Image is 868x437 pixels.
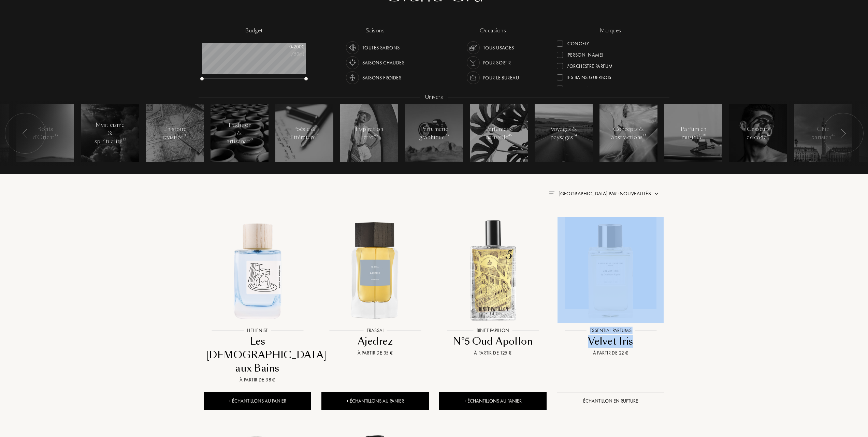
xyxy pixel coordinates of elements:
div: Inspiration rétro [355,125,384,141]
img: usage_occasion_party_white.svg [468,58,478,67]
div: Pour le bureau [483,71,519,84]
div: Tous usages [483,41,514,54]
div: budget [240,27,268,35]
div: Parfumerie naturelle [484,125,513,141]
img: arr_left.svg [23,129,28,138]
div: Casseurs de code [744,125,773,141]
img: Les Dieux aux Bains Hellenist [204,217,310,323]
div: + Échantillons au panier [204,392,311,410]
img: arr_left.svg [840,129,846,138]
div: Concepts & abstractions [611,125,646,141]
div: + Échantillons au panier [321,392,429,410]
img: arrow.png [654,191,659,196]
img: filter_by.png [549,191,554,195]
div: Mysticisme & spiritualité [95,121,126,146]
div: Tradition & artisanat [225,121,254,146]
a: Les Dieux aux Bains HellenistHellenistLes [DEMOGRAPHIC_DATA] aux BainsÀ partir de 38 € [204,210,311,392]
div: Pour sortir [483,56,511,69]
div: [PERSON_NAME] [566,49,603,58]
img: usage_occasion_work_white.svg [468,73,478,82]
div: Parfum en musique [679,125,708,141]
span: 15 [316,133,319,138]
a: N°5 Oud Apollon Binet-PapillonBinet-PapillonN°5 Oud ApollonÀ partir de 125 € [439,210,547,365]
span: 20 [183,133,187,138]
span: 79 [249,137,253,142]
div: Les [DEMOGRAPHIC_DATA] aux Bains [206,335,308,375]
div: Les Bains Guerbois [566,72,611,81]
img: usage_season_cold_white.svg [348,73,357,82]
span: 14 [767,133,770,138]
div: Univers [420,93,448,101]
a: Velvet Iris Essential ParfumsEssential ParfumsVelvet IrisÀ partir de 22 € [557,210,664,365]
div: Toutes saisons [362,41,400,54]
div: L'histoire revisitée [160,125,189,141]
span: 49 [508,133,512,138]
div: + Échantillons au panier [439,392,547,410]
span: 10 [122,137,126,142]
a: Ajedrez FrassaiFrassaiAjedrezÀ partir de 35 € [321,210,429,365]
div: 0 - 200 € [270,43,304,50]
div: Échantillon en rupture [557,392,664,410]
span: 13 [643,133,646,138]
span: [GEOGRAPHIC_DATA] par : Nouveautés [559,190,651,197]
div: À partir de 35 € [324,349,426,357]
span: 23 [445,133,449,138]
div: occasions [475,27,511,35]
div: L'Orchestre Parfum [566,60,613,70]
img: N°5 Oud Apollon Binet-Papillon [440,217,546,323]
div: Parfumerie graphique [419,125,449,141]
div: MarieJeanne [566,83,598,92]
span: 45 [374,133,378,138]
div: marques [595,27,626,35]
div: À partir de 125 € [442,349,544,357]
div: saisons [361,27,389,35]
img: usage_season_hot_white.svg [348,58,357,67]
span: 18 [703,133,706,138]
div: Voyages & paysages [549,125,578,141]
div: À partir de 38 € [206,376,308,383]
div: Poésie & littérature [290,125,319,141]
div: À partir de 22 € [560,349,662,357]
div: Saisons froides [362,71,401,84]
img: usage_occasion_all_white.svg [468,43,478,52]
div: Saisons chaudes [362,56,404,69]
img: Velvet Iris Essential Parfums [558,217,664,323]
span: 24 [573,133,577,138]
img: Ajedrez Frassai [322,217,428,323]
div: ICONOFLY [566,38,589,47]
div: /50mL [270,50,304,58]
img: usage_season_average_white.svg [348,43,357,52]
